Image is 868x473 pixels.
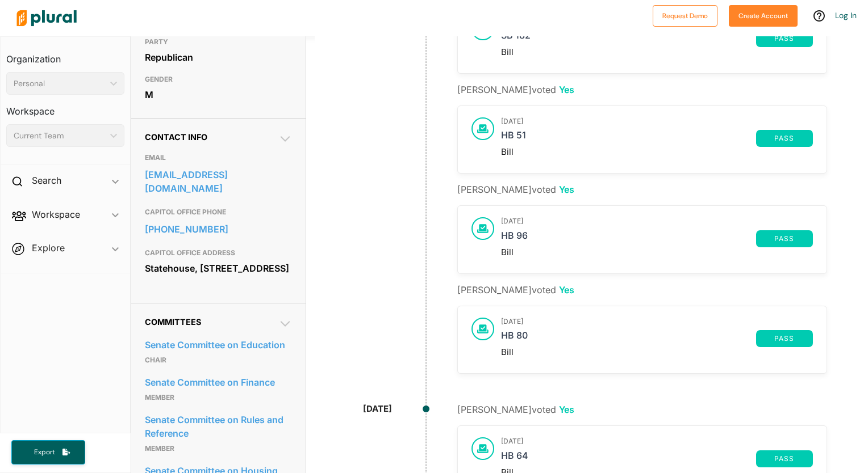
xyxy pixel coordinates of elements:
[763,335,806,342] span: pass
[501,347,813,357] div: Bill
[145,246,293,260] h3: CAPITOL OFFICE ADDRESS
[835,10,857,20] a: Log In
[145,353,293,367] p: Chair
[501,437,813,445] h3: [DATE]
[501,130,756,147] a: HB 51
[14,130,106,142] div: Current Team
[501,230,756,247] a: HB 96
[363,403,392,416] div: [DATE]
[729,5,798,27] button: Create Account
[145,205,293,219] h3: CAPITOL OFFICE PHONE
[145,73,293,86] h3: GENDER
[763,135,806,142] span: pass
[32,174,61,187] h2: Search
[6,95,124,120] h3: Workspace
[457,284,574,295] span: [PERSON_NAME] voted
[145,86,293,103] div: M
[501,217,813,225] h3: [DATE]
[457,184,574,195] span: [PERSON_NAME] voted
[763,35,806,42] span: pass
[653,5,717,27] button: Request Demo
[559,404,574,415] span: Yes
[145,391,293,404] p: Member
[559,84,574,95] span: Yes
[501,30,756,47] a: SB 182
[763,455,806,462] span: pass
[145,374,293,391] a: Senate Committee on Finance
[501,147,813,157] div: Bill
[11,440,85,464] button: Export
[14,78,106,90] div: Personal
[6,43,124,67] h3: Organization
[501,117,813,125] h3: [DATE]
[559,184,574,195] span: Yes
[559,284,574,295] span: Yes
[26,447,62,457] span: Export
[763,235,806,242] span: pass
[145,411,293,442] a: Senate Committee on Rules and Reference
[145,221,293,238] a: [PHONE_NUMBER]
[145,35,293,49] h3: PARTY
[145,260,293,277] div: Statehouse, [STREET_ADDRESS]
[145,151,293,164] h3: EMAIL
[501,330,756,347] a: HB 80
[145,336,293,353] a: Senate Committee on Education
[145,317,201,327] span: Committees
[501,318,813,326] h3: [DATE]
[501,247,813,257] div: Bill
[501,47,813,57] div: Bill
[145,49,293,66] div: Republican
[501,450,756,467] a: HB 64
[457,404,574,415] span: [PERSON_NAME] voted
[653,9,717,21] a: Request Demo
[457,84,574,95] span: [PERSON_NAME] voted
[145,166,293,197] a: [EMAIL_ADDRESS][DOMAIN_NAME]
[729,9,798,21] a: Create Account
[145,442,293,455] p: Member
[145,132,207,142] span: Contact Info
